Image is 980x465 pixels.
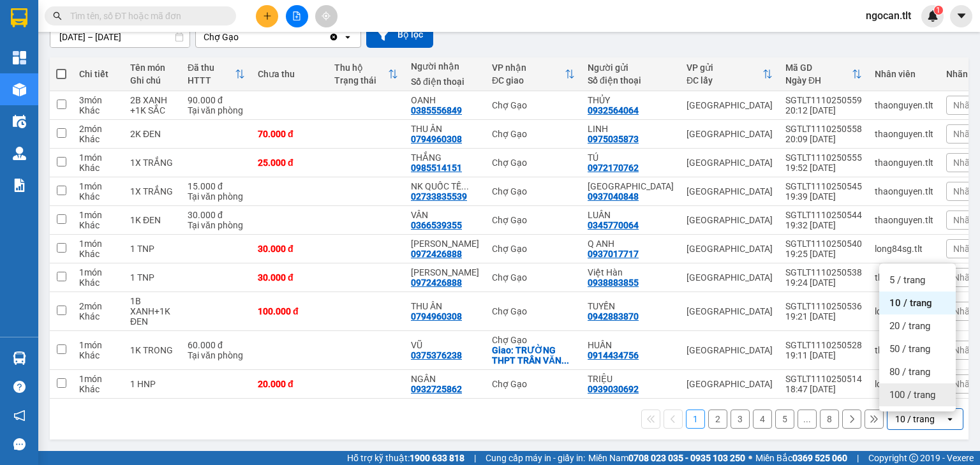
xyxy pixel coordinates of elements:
div: 2B XANH +1K SẮC [130,95,175,115]
span: 10 / trang [889,297,932,309]
div: 1K TRONG [130,345,175,355]
div: thaonguyen.tlt [875,345,933,355]
div: ĐC lấy [687,75,762,85]
span: Nhãn [953,186,975,196]
img: logo-vxr [11,8,27,27]
div: 19:24 [DATE] [785,277,862,288]
img: icon-new-feature [927,10,939,22]
span: ⚪️ [748,455,752,461]
div: 10 / trang [895,413,935,425]
input: Selected Chợ Gạo. [240,31,241,43]
span: copyright [909,454,918,462]
span: Miền Nam [588,451,745,465]
span: Nhãn [953,244,975,254]
div: SGTLT1110250540 [785,239,862,249]
button: file-add [286,5,308,27]
strong: 1900 633 818 [410,453,464,463]
span: Miền Bắc [755,451,847,465]
div: THU ÂN [411,301,479,311]
div: 19:39 [DATE] [785,191,862,202]
div: SGTLT1110250528 [785,340,862,350]
div: 30.000 đ [258,272,322,283]
div: [GEOGRAPHIC_DATA] [687,244,773,254]
div: Người gửi [588,63,674,73]
div: 2 món [79,124,117,134]
div: 30.000 đ [188,210,245,220]
div: 1 HNP [130,379,175,389]
div: VP gửi [687,63,762,73]
span: 50 / trang [889,343,930,355]
div: 0972426888 [411,277,462,288]
div: 1 TNP [130,272,175,283]
div: HUÂN [588,340,674,350]
div: 0345770064 [588,220,639,230]
div: Tại văn phòng [188,191,245,202]
div: Chợ Gạo [492,100,575,110]
div: THẮNG [411,152,479,163]
div: 0914434756 [588,350,639,360]
div: 0942883870 [588,311,639,321]
div: thaonguyen.tlt [875,129,933,139]
div: Tại văn phòng [188,105,245,115]
div: SGTLT1110250538 [785,267,862,277]
div: thaonguyen.tlt [875,186,933,196]
div: 3 món [79,95,117,105]
th: Toggle SortBy [486,57,581,91]
div: TRIỆU [588,374,674,384]
div: [GEOGRAPHIC_DATA] [687,215,773,225]
div: Chưa thu [258,69,322,79]
div: 0975035873 [588,134,639,144]
div: 0985514151 [411,163,462,173]
div: 1K ĐEN [130,215,175,225]
span: 80 / trang [889,365,930,378]
div: long84sg.tlt [875,379,933,389]
div: SGTLT1110250514 [785,374,862,384]
div: 2K ĐEN [130,129,175,139]
svg: open [945,414,955,424]
div: 1 món [79,340,117,350]
div: Việt Hàn [588,267,674,277]
span: 20 / trang [889,320,930,332]
img: warehouse-icon [13,147,26,160]
div: Ngày ĐH [785,75,852,85]
div: Khác [79,220,117,230]
div: SGTLT1110250558 [785,124,862,134]
span: Nhãn [953,272,975,283]
div: Số điện thoại [588,75,674,85]
span: Nhãn [953,215,975,225]
button: 4 [753,410,772,429]
div: Khác [79,191,117,202]
div: Q ANH [588,239,674,249]
div: TÚ [588,152,674,163]
div: THANH VY [411,267,479,277]
span: Cung cấp máy in - giấy in: [486,451,585,465]
div: SGTLT1110250545 [785,181,862,191]
svg: Clear value [329,32,339,42]
div: 1 món [79,210,117,220]
div: 0385556849 [411,105,462,115]
div: long84sg.tlt [875,306,933,316]
div: Khác [79,134,117,144]
div: SGTLT1110250555 [785,152,862,163]
button: plus [256,5,278,27]
div: SGTLT1110250544 [785,210,862,220]
div: SGTLT1110250559 [785,95,862,105]
div: 19:11 [DATE] [785,350,862,360]
div: Tại văn phòng [188,350,245,360]
div: Chợ Gạo [492,129,575,139]
div: thaonguyen.tlt [875,100,933,110]
div: 20.000 đ [258,379,322,389]
div: [GEOGRAPHIC_DATA] [687,345,773,355]
img: dashboard-icon [13,51,26,64]
div: 0938883855 [588,277,639,288]
div: Đã thu [188,63,235,73]
div: 0937040848 [588,191,639,202]
div: Chợ Gạo [492,186,575,196]
div: thaonguyen.tlt [875,158,933,168]
div: Khác [79,311,117,321]
th: Toggle SortBy [779,57,868,91]
div: THỦY [588,95,674,105]
span: Nhãn [953,345,975,355]
div: Nhân viên [875,69,933,79]
span: file-add [292,11,301,20]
